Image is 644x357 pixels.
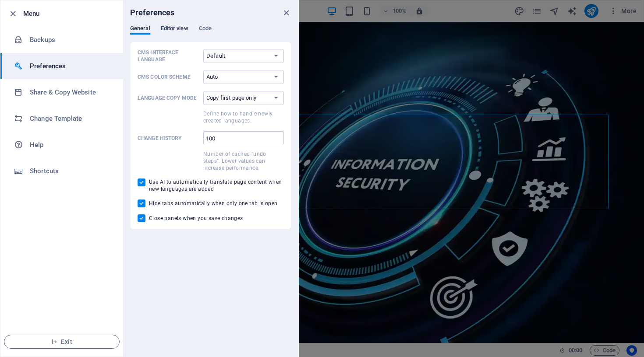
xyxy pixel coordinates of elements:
span: Close panels when you save changes [149,215,243,222]
p: Number of cached “undo steps”. Lower values can increase performance. [203,150,284,171]
h6: Preferences [30,61,111,71]
input: Change historyNumber of cached “undo steps”. Lower values can increase performance. [203,131,284,145]
span: Exit [11,338,112,345]
p: CMS Color Scheme [138,73,200,80]
select: CMS Interface Language [203,49,284,63]
h6: Change Template [30,113,111,124]
span: Editor view [161,23,188,35]
div: Preferences [130,25,291,42]
a: Help [0,132,123,158]
select: Language Copy ModeDefine how to handle newly created languages. [203,91,284,105]
span: General [130,23,150,35]
button: Exit [4,335,120,349]
span: Hide tabs automatically when only one tab is open [149,200,278,207]
button: close [281,7,291,18]
h6: Backups [30,35,111,45]
p: Change history [138,135,200,142]
p: CMS Interface Language [138,49,200,63]
h6: Share & Copy Website [30,87,111,98]
select: CMS Color Scheme [203,70,284,84]
span: Use AI to automatically translate page content when new languages are added [149,178,284,192]
h6: Shortcuts [30,166,111,176]
h6: Help [30,140,111,150]
span: Code [199,23,212,35]
h6: Menu [23,8,116,19]
p: Define how to handle newly created languages. [203,110,284,124]
p: Language Copy Mode [138,94,200,101]
h6: Preferences [130,7,175,18]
